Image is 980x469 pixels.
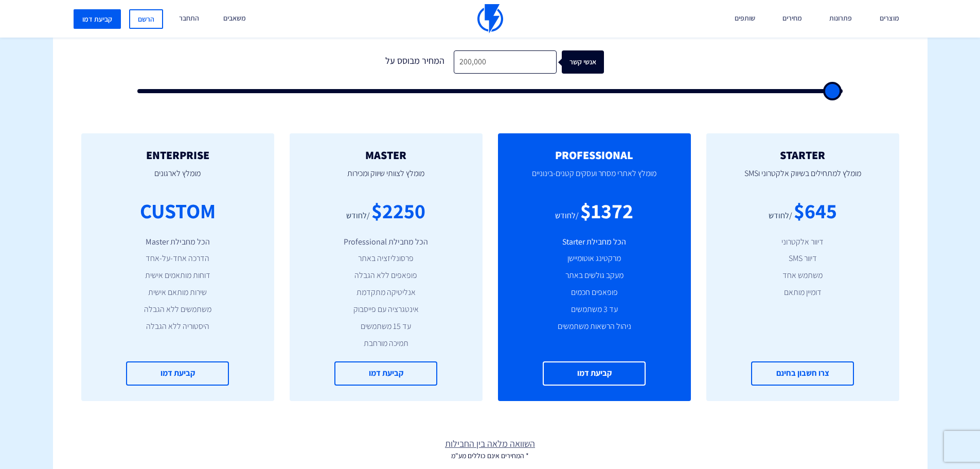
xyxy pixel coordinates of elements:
[722,161,884,196] p: מומלץ למתחילים בשיווק אלקטרוני וSMS
[140,196,216,225] div: CUSTOM
[334,361,437,386] a: קביעת דמו
[305,270,467,282] li: פופאפים ללא הגבלה
[97,270,259,282] li: דוחות מותאמים אישית
[722,253,884,265] li: דיוור SMS
[53,437,928,450] a: השוואה מלאה בין החבילות
[126,361,229,386] a: קביעת דמו
[97,253,259,265] li: הדרכה אחד-על-אחד
[305,287,467,299] li: אנליטיקה מתקדמת
[751,361,854,386] a: צרו חשבון בחינם
[346,210,370,222] div: /לחודש
[53,450,928,461] p: * המחירים אינם כוללים מע"מ
[97,321,259,333] li: היסטוריה ללא הגבלה
[97,161,259,196] p: מומלץ לארגונים
[513,270,675,282] li: מעקב גולשים באתר
[74,9,121,29] a: קביעת דמו
[580,196,633,225] div: $1372
[543,361,646,386] a: קביעת דמו
[513,236,675,248] li: הכל מחבילת Starter
[97,236,259,248] li: הכל מחבילת Master
[377,50,454,74] div: המחיר מבוסס על
[97,304,259,316] li: משתמשים ללא הגבלה
[97,149,259,161] h2: ENTERPRISE
[722,236,884,248] li: דיוור אלקטרוני
[305,321,467,333] li: עד 15 משתמשים
[513,149,675,161] h2: PROFESSIONAL
[513,304,675,316] li: עד 3 משתמשים
[371,196,425,225] div: $2250
[513,161,675,196] p: מומלץ לאתרי מסחר ועסקים קטנים-בינוניים
[513,321,675,333] li: ניהול הרשאות משתמשים
[722,287,884,299] li: דומיין מותאם
[97,287,259,299] li: שירות מותאם אישית
[305,161,467,196] p: מומלץ לצוותי שיווק ומכירות
[513,253,675,265] li: מרקטינג אוטומיישן
[722,270,884,282] li: משתמש אחד
[555,210,579,222] div: /לחודש
[305,304,467,316] li: אינטגרציה עם פייסבוק
[305,253,467,265] li: פרסונליזציה באתר
[570,50,612,74] div: אנשי קשר
[513,287,675,299] li: פופאפים חכמים
[794,196,837,225] div: $645
[305,236,467,248] li: הכל מחבילת Professional
[129,9,163,29] a: הרשם
[305,149,467,161] h2: MASTER
[722,149,884,161] h2: STARTER
[769,210,792,222] div: /לחודש
[305,338,467,350] li: תמיכה מורחבת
